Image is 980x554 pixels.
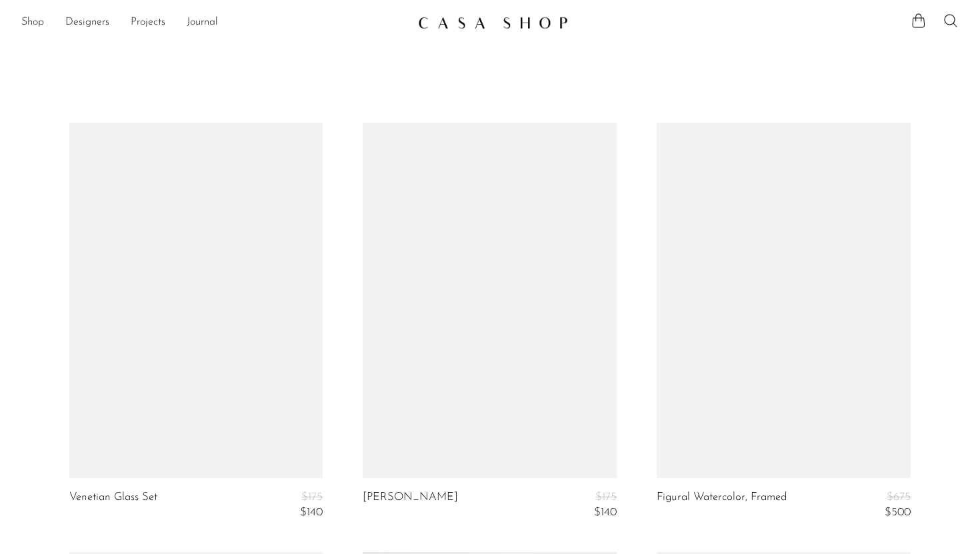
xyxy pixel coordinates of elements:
[69,491,157,519] a: Venetian Glass Set
[65,14,109,31] a: Designers
[187,14,218,31] a: Journal
[21,14,44,31] a: Shop
[595,491,617,503] span: $175
[657,491,787,519] a: Figural Watercolor, Framed
[301,491,323,503] span: $175
[21,11,407,34] nav: Desktop navigation
[594,507,617,518] span: $140
[887,491,911,503] span: $675
[363,491,458,519] a: [PERSON_NAME]
[885,507,911,518] span: $500
[300,507,323,518] span: $140
[131,14,165,31] a: Projects
[21,11,407,34] ul: NEW HEADER MENU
